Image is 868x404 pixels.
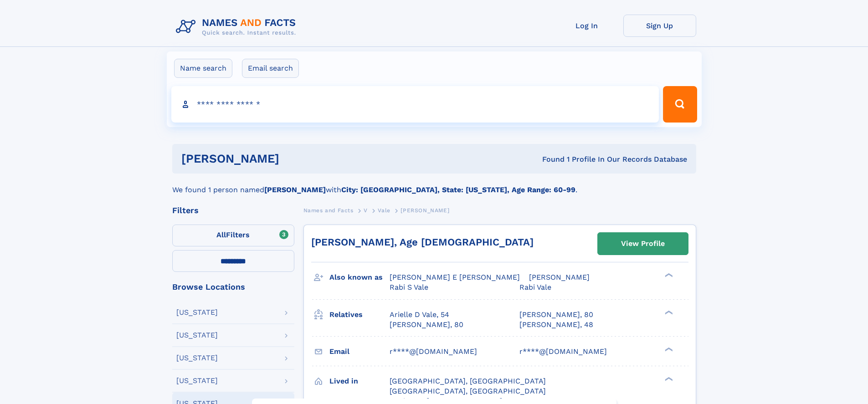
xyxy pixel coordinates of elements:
[242,59,299,78] label: Email search
[390,273,520,281] span: [PERSON_NAME] E [PERSON_NAME]
[411,154,687,164] div: Found 1 Profile In Our Records Database
[176,354,218,362] div: [US_STATE]
[176,309,218,316] div: [US_STATE]
[172,15,303,39] img: Logo Names and Facts
[390,310,449,320] a: Arielle D Vale, 54
[172,174,696,195] div: We found 1 person named with .
[329,307,390,322] h3: Relatives
[519,283,551,291] span: Rabi Vale
[303,205,354,216] a: Names and Facts
[172,225,294,246] label: Filters
[364,207,368,214] span: V
[390,283,428,291] span: Rabi S Vale
[176,377,218,384] div: [US_STATE]
[663,346,673,352] div: ❯
[171,86,659,123] input: search input
[176,332,218,339] div: [US_STATE]
[529,273,590,281] span: [PERSON_NAME]
[181,153,411,164] h1: [PERSON_NAME]
[663,376,673,382] div: ❯
[216,230,226,239] span: All
[378,205,390,216] a: Vale
[264,185,326,194] b: [PERSON_NAME]
[390,377,546,385] span: [GEOGRAPHIC_DATA], [GEOGRAPHIC_DATA]
[623,15,696,37] a: Sign Up
[364,205,368,216] a: V
[519,320,593,330] a: [PERSON_NAME], 48
[329,373,390,389] h3: Lived in
[390,320,463,330] a: [PERSON_NAME], 80
[598,233,688,255] a: View Profile
[663,309,673,315] div: ❯
[663,272,673,278] div: ❯
[378,207,390,214] span: Vale
[663,86,697,123] button: Search Button
[329,344,390,359] h3: Email
[311,236,534,248] a: [PERSON_NAME], Age [DEMOGRAPHIC_DATA]
[401,207,449,214] span: [PERSON_NAME]
[329,270,390,285] h3: Also known as
[172,283,294,291] div: Browse Locations
[550,15,623,37] a: Log In
[341,185,575,194] b: City: [GEOGRAPHIC_DATA], State: [US_STATE], Age Range: 60-99
[621,233,665,254] div: View Profile
[174,59,232,78] label: Name search
[390,387,546,395] span: [GEOGRAPHIC_DATA], [GEOGRAPHIC_DATA]
[172,206,294,215] div: Filters
[519,310,593,320] a: [PERSON_NAME], 80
